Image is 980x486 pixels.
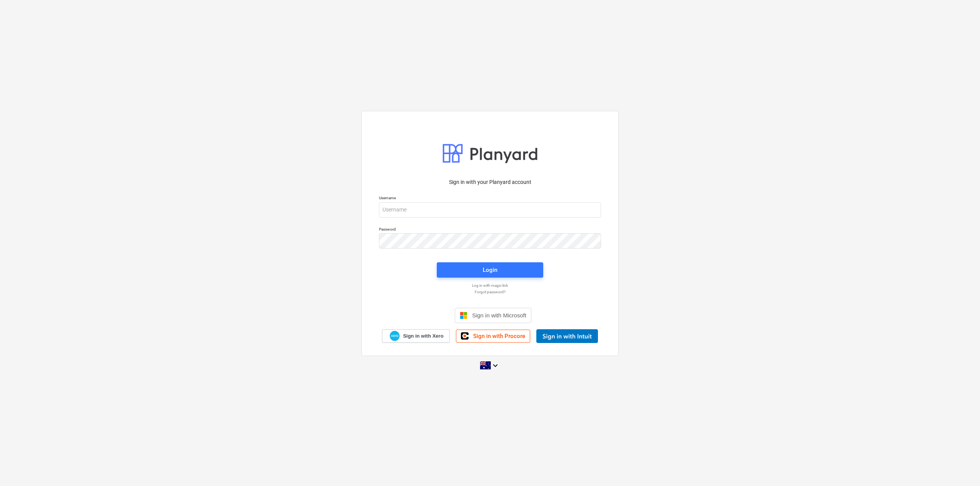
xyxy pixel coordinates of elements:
a: Forgot password? [375,289,605,294]
span: Sign in with Xero [403,333,443,340]
a: Sign in with Xero [382,329,450,343]
p: Password [379,227,601,233]
span: Sign in with Procore [473,333,525,340]
i: keyboard_arrow_down [491,361,500,370]
img: Xero logo [390,331,400,341]
a: Log in with magic link [375,283,605,288]
div: Login [483,265,497,275]
button: Login [437,262,543,278]
span: Sign in with Microsoft [472,312,526,319]
a: Sign in with Procore [456,330,530,343]
input: Username [379,202,601,218]
p: Username [379,195,601,202]
p: Sign in with your Planyard account [379,178,601,186]
img: Microsoft logo [460,312,467,319]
